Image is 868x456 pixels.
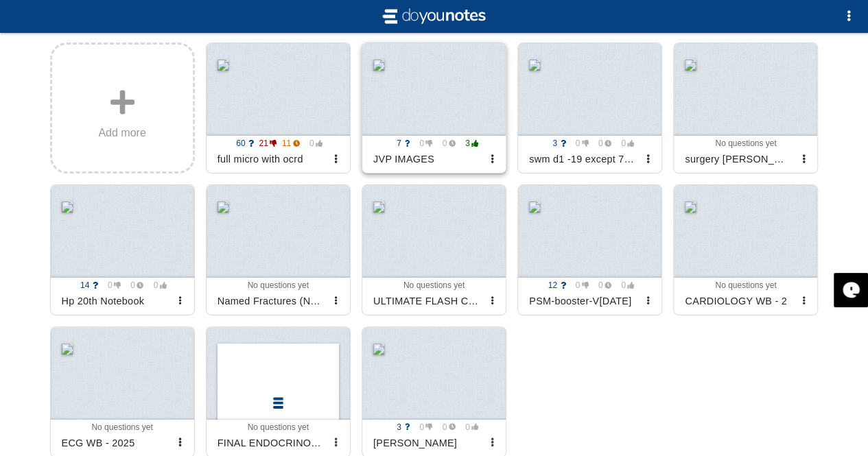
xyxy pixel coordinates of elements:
[362,43,506,173] a: 7 0 0 3 JVP IMAGES
[368,148,484,170] div: JVP IMAGES
[546,139,566,148] span: 3
[368,432,484,454] div: [PERSON_NAME]
[673,43,818,173] a: No questions yetsurgery [PERSON_NAME]
[389,139,410,148] span: 7
[302,139,322,148] span: 0
[412,422,433,432] span: 0
[715,139,776,148] span: No questions yet
[78,280,98,290] span: 14
[124,280,144,290] span: 0
[679,148,795,170] div: surgery [PERSON_NAME]
[524,148,640,170] div: swm d1 -19 except 7 _merged
[517,184,662,315] a: 12 0 0 0 PSM-booster-V[DATE]
[517,43,662,173] a: 3 0 0 0 swm d1 -19 except 7 _merged
[389,422,410,432] span: 3
[614,139,635,148] span: 0
[248,280,309,290] span: No questions yet
[368,290,484,312] div: ULTIMATE FLASH CARD BY MediilIiO🧿
[248,422,309,432] span: No questions yet
[206,184,351,315] a: No questions yetNamed Fractures (Notespaedia Special Edition) (5)
[546,280,566,290] span: 12
[568,280,589,290] span: 0
[379,5,489,27] img: svg+xml;base64,CiAgICAgIDxzdmcgdmlld0JveD0iLTIgLTIgMjAgNCIgeG1sbnM9Imh0dHA6Ly93d3cudzMub3JnLzIwMD...
[91,422,152,432] span: No questions yet
[257,139,277,148] span: 21
[835,3,863,30] button: Options
[146,280,167,290] span: 0
[614,280,635,290] span: 0
[412,139,433,148] span: 0
[98,127,145,139] span: Add more
[56,432,172,454] div: ECG WB - 2025
[524,290,640,312] div: PSM-booster-V[DATE]
[673,184,818,315] a: No questions yetCARDIOLOGY WB - 2
[403,280,465,290] span: No questions yet
[568,139,589,148] span: 0
[458,422,479,432] span: 0
[458,139,479,148] span: 3
[591,280,611,290] span: 0
[591,139,611,148] span: 0
[206,43,351,173] a: 60 21 11 0 full micro with ocrd
[212,432,328,454] div: FINAL ENDOCRINOLOGY 2024 5 (1)
[50,184,195,315] a: 14 0 0 0 Hp 20th Notebook
[100,280,121,290] span: 0
[279,139,300,148] span: 11
[679,290,795,312] div: CARDIOLOGY WB - 2
[362,184,506,315] a: No questions yetULTIMATE FLASH CARD BY MediilIiO🧿
[56,290,172,312] div: Hp 20th Notebook
[233,139,254,148] span: 60
[435,139,456,148] span: 0
[715,280,776,290] span: No questions yet
[212,148,328,170] div: full micro with ocrd
[212,290,328,312] div: Named Fractures (Notespaedia Special Edition) (5)
[435,422,456,432] span: 0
